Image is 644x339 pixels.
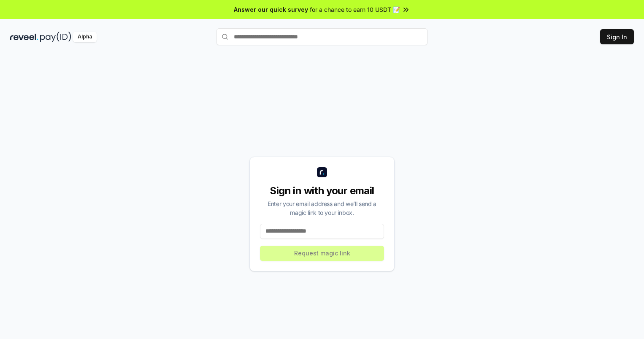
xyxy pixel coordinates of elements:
div: Sign in with your email [260,184,384,198]
span: for a chance to earn 10 USDT 📝 [310,5,400,14]
span: Answer our quick survey [234,5,308,14]
img: logo_small [317,167,327,177]
img: reveel_dark [10,32,38,42]
button: Sign In [600,29,634,44]
div: Enter your email address and we’ll send a magic link to your inbox. [260,199,384,217]
img: pay_id [40,32,71,42]
div: Alpha [73,32,97,42]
